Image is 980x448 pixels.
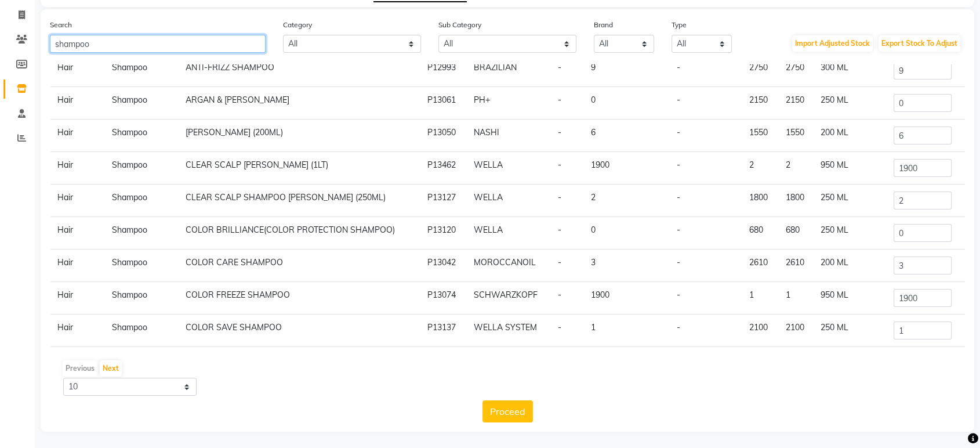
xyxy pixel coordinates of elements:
td: 250 ML [814,217,887,250]
td: - [670,217,742,250]
td: COLOR BRILLIANCE(COLOR PROTECTION SHAMPOO) [179,217,421,250]
td: - [551,152,584,185]
td: PH+ [466,87,550,120]
td: - [551,250,584,282]
td: 2610 [778,250,814,282]
td: CLEAR SCALP SHAMPOO [PERSON_NAME] (250ML) [179,185,421,217]
td: P13120 [420,217,466,250]
td: ARGAN & [PERSON_NAME] [179,87,421,120]
td: Shampoo [105,282,179,315]
td: 250 ML [814,87,887,120]
td: P13050 [420,120,466,152]
td: 1900 [584,152,670,185]
button: Proceed [482,400,533,422]
td: 3 [584,250,670,282]
td: - [551,315,584,347]
button: Export Stock To Adjust [879,35,960,52]
td: - [551,120,584,152]
td: 950 ML [814,282,887,315]
td: Hair [50,217,105,250]
td: BRAZILIAN [466,55,550,87]
td: 250 ML [814,185,887,217]
td: [PERSON_NAME] (200ML) [179,120,421,152]
td: Shampoo [105,250,179,282]
label: Category [283,20,312,30]
td: P13127 [420,185,466,217]
td: COLOR FREEZE SHAMPOO [179,282,421,315]
td: 2610 [742,250,779,282]
td: Hair [50,282,105,315]
label: Type [672,20,687,30]
td: ANTI-FRIZZ SHAMPOO [179,55,421,87]
td: - [670,282,742,315]
td: 680 [778,217,814,250]
td: P13137 [420,315,466,347]
td: Shampoo [105,315,179,347]
td: MOROCCANOIL [466,250,550,282]
td: P12993 [420,55,466,87]
td: NASHI [466,120,550,152]
td: 2150 [778,87,814,120]
td: Shampoo [105,120,179,152]
td: P13061 [420,87,466,120]
td: WELLA SYSTEM [466,315,550,347]
td: 1550 [742,120,779,152]
td: - [670,87,742,120]
td: 9 [584,55,670,87]
td: 0 [584,87,670,120]
td: SCHWARZKOPF [466,282,550,315]
td: 680 [742,217,779,250]
td: 300 ML [814,55,887,87]
td: 1 [742,282,779,315]
td: COLOR SAVE SHAMPOO [179,315,421,347]
td: - [670,120,742,152]
td: - [551,185,584,217]
td: Hair [50,87,105,120]
td: 2100 [778,315,814,347]
td: Shampoo [105,217,179,250]
td: 2750 [742,55,779,87]
td: 2150 [742,87,779,120]
td: 2 [742,152,779,185]
button: Next [100,360,122,377]
td: - [551,282,584,315]
td: - [670,152,742,185]
button: Import Adjusted Stock [792,35,873,52]
td: - [551,87,584,120]
td: - [670,55,742,87]
label: Sub Category [438,20,481,30]
td: Shampoo [105,87,179,120]
input: Search Product [50,35,266,53]
td: WELLA [466,217,550,250]
td: WELLA [466,185,550,217]
td: 950 ML [814,152,887,185]
td: 1 [584,315,670,347]
td: 200 ML [814,250,887,282]
td: 0 [584,217,670,250]
td: P13042 [420,250,466,282]
td: 1 [778,282,814,315]
td: 2750 [778,55,814,87]
td: P13074 [420,282,466,315]
td: 1800 [742,185,779,217]
td: Hair [50,250,105,282]
td: CLEAR SCALP [PERSON_NAME] (1LT) [179,152,421,185]
td: 6 [584,120,670,152]
td: - [551,217,584,250]
td: - [551,55,584,87]
label: Search [50,20,72,30]
td: 2 [778,152,814,185]
td: 2100 [742,315,779,347]
td: - [670,250,742,282]
td: 1900 [584,282,670,315]
td: WELLA [466,152,550,185]
td: Shampoo [105,185,179,217]
td: 1800 [778,185,814,217]
td: Hair [50,315,105,347]
td: 250 ML [814,315,887,347]
td: Hair [50,55,105,87]
td: - [670,315,742,347]
td: Shampoo [105,55,179,87]
td: Hair [50,120,105,152]
td: 200 ML [814,120,887,152]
